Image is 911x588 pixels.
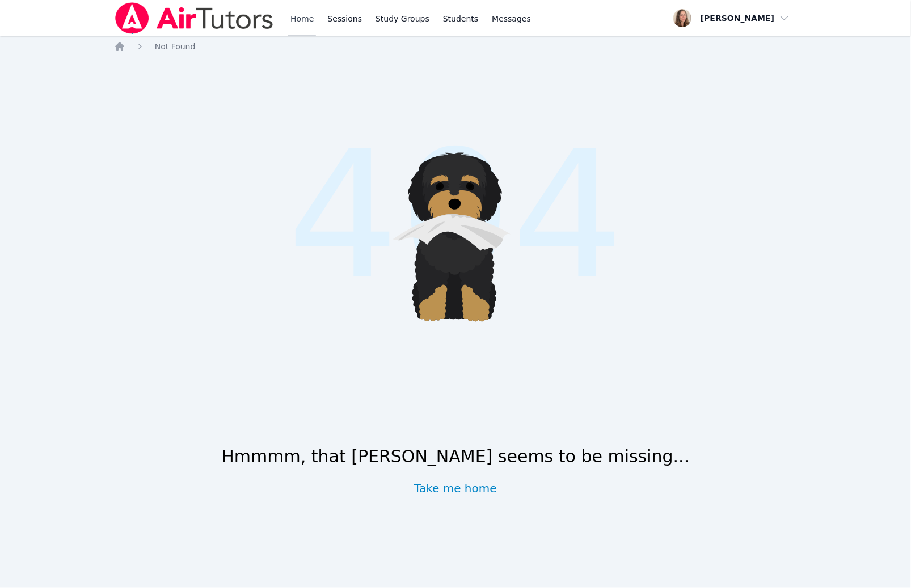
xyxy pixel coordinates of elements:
span: Messages [492,13,531,24]
a: Not Found [155,41,196,52]
img: Air Tutors [114,2,275,34]
span: Not Found [155,42,196,51]
h1: Hmmmm, that [PERSON_NAME] seems to be missing... [221,446,689,467]
a: Take me home [414,480,497,496]
span: 404 [287,83,624,348]
nav: Breadcrumb [114,41,798,52]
